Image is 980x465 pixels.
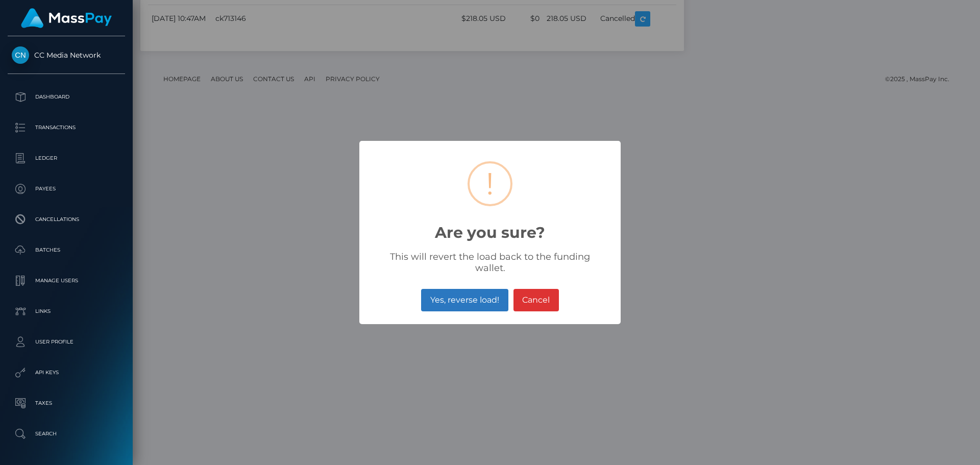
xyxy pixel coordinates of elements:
[12,426,121,442] p: Search
[12,334,121,350] p: User Profile
[359,242,621,276] div: This will revert the load back to the funding wallet.
[12,396,121,411] p: Taxes
[12,151,121,166] p: Ledger
[12,273,121,288] p: Manage Users
[12,181,121,197] p: Payees
[12,120,121,135] p: Transactions
[12,304,121,319] p: Links
[12,242,121,258] p: Batches
[21,8,112,28] img: MassPay Logo
[12,89,121,105] p: Dashboard
[8,51,125,60] span: CC Media Network
[359,211,621,242] h2: Are you sure?
[12,365,121,380] p: API Keys
[12,46,29,64] img: CC Media Network
[12,212,121,227] p: Cancellations
[513,289,559,311] button: Cancel
[486,163,494,204] div: !
[421,289,508,311] button: Yes, reverse load!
